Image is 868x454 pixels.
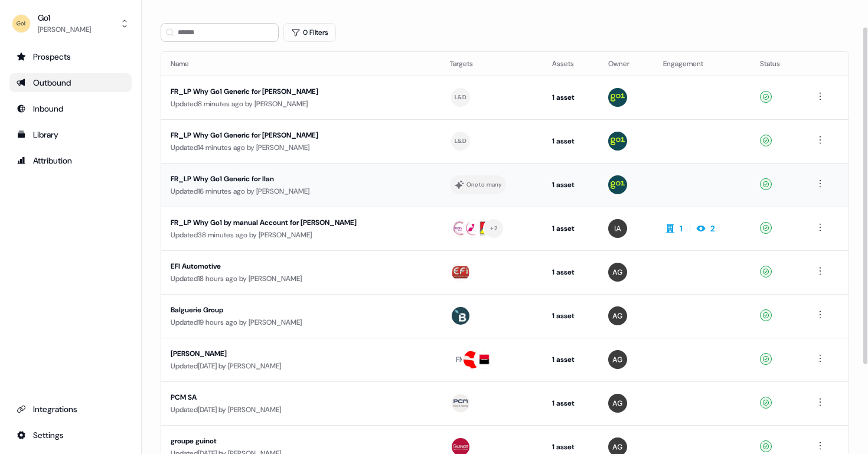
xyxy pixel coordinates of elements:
[9,73,132,92] a: Go to outbound experience
[17,129,125,141] div: Library
[17,103,125,115] div: Inbound
[608,394,627,413] img: Aya
[161,52,440,76] th: Name
[9,125,132,144] a: Go to templates
[440,52,543,76] th: Targets
[455,92,466,103] div: L&D
[171,185,431,197] div: Updated 16 minutes ago by [PERSON_NAME]
[608,219,627,238] img: Ilan
[608,175,627,194] img: Antoine
[9,99,132,118] a: Go to Inbound
[608,132,627,151] img: Antoine
[171,304,388,316] div: Balguerie Group
[552,310,589,322] div: 1 asset
[654,52,750,76] th: Engagement
[9,400,132,419] a: Go to integrations
[456,354,465,365] div: FM
[171,98,431,110] div: Updated 8 minutes ago by [PERSON_NAME]
[9,426,132,445] a: Go to integrations
[9,9,132,38] button: Go1[PERSON_NAME]
[171,273,431,285] div: Updated 18 hours ago by [PERSON_NAME]
[171,348,388,360] div: [PERSON_NAME]
[283,23,336,42] button: 0 Filters
[171,173,388,185] div: FR_LP Why Go1 Generic for Ilan
[171,129,388,141] div: FR_LP Why Go1 Generic for [PERSON_NAME]
[38,24,91,35] div: [PERSON_NAME]
[552,179,589,191] div: 1 asset
[552,354,589,365] div: 1 asset
[608,88,627,107] img: Antoine
[552,266,589,278] div: 1 asset
[171,86,388,97] div: FR_LP Why Go1 Generic for [PERSON_NAME]
[17,155,125,166] div: Attribution
[171,360,431,372] div: Updated [DATE] by [PERSON_NAME]
[9,151,132,170] a: Go to attribution
[552,135,589,147] div: 1 asset
[171,316,431,328] div: Updated 19 hours ago by [PERSON_NAME]
[171,142,431,153] div: Updated 14 minutes ago by [PERSON_NAME]
[171,435,388,447] div: groupe guinot
[608,306,627,325] img: Aya
[680,223,683,234] div: 1
[171,404,431,416] div: Updated [DATE] by [PERSON_NAME]
[608,350,627,369] img: Aya
[710,223,715,234] div: 2
[552,92,589,103] div: 1 asset
[552,441,589,453] div: 1 asset
[171,391,388,403] div: PCM SA
[490,223,497,234] div: + 2
[466,179,501,190] div: One to many
[17,429,125,441] div: Settings
[171,260,388,272] div: EFI Automotive
[750,52,804,76] th: Status
[17,77,125,89] div: Outbound
[9,47,132,66] a: Go to prospects
[552,397,589,409] div: 1 asset
[171,229,431,241] div: Updated 38 minutes ago by [PERSON_NAME]
[608,263,627,282] img: Aya
[38,12,91,24] div: Go1
[552,223,589,234] div: 1 asset
[599,52,654,76] th: Owner
[171,217,388,228] div: FR_LP Why Go1 by manual Account for [PERSON_NAME]
[543,52,599,76] th: Assets
[17,403,125,415] div: Integrations
[455,136,466,146] div: L&D
[17,51,125,63] div: Prospects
